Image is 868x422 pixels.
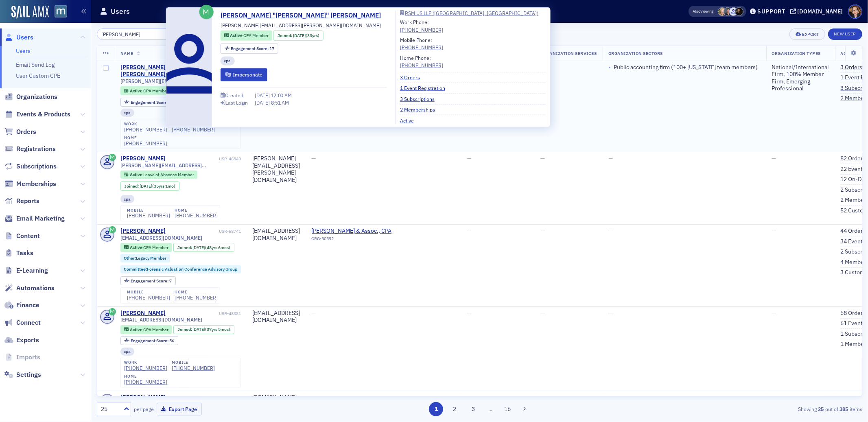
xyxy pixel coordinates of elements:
[120,86,172,95] div: Active: Active: CPA Member
[16,179,56,188] span: Memberships
[243,33,269,38] span: CPA Member
[613,405,862,413] div: Showing out of items
[124,140,167,146] a: [PHONE_NUMBER]
[772,394,776,401] span: —
[16,232,40,241] span: Content
[16,301,39,310] span: Finance
[167,156,241,162] div: USR-46548
[252,310,300,324] div: [EMAIL_ADDRESS][DOMAIN_NAME]
[252,155,300,184] div: [PERSON_NAME][EMAIL_ADDRESS][PERSON_NAME][DOMAIN_NAME]
[838,405,850,413] strong: 385
[130,172,143,177] span: Active
[311,236,391,244] div: ORG-50592
[127,295,170,301] a: [PHONE_NUMBER]
[192,326,205,332] span: [DATE]
[157,403,202,415] button: Export Page
[167,311,241,316] div: USR-48381
[848,4,862,19] span: Profile
[120,155,166,162] a: [PERSON_NAME]
[130,88,143,94] span: Active
[131,338,169,343] span: Engagement Score :
[400,11,546,15] a: RSM US LLP ([GEOGRAPHIC_DATA], [GEOGRAPHIC_DATA])
[120,254,171,262] div: Other:
[172,127,215,133] div: [PHONE_NUMBER]
[143,245,168,250] span: CPA Member
[278,32,293,39] span: Joined :
[124,255,136,261] span: Other :
[131,100,174,105] div: 17
[608,64,611,71] span: •
[221,11,387,20] a: [PERSON_NAME] "[PERSON_NAME]" [PERSON_NAME]
[127,208,170,213] div: mobile
[16,214,65,223] span: Email Marketing
[485,405,496,413] span: …
[127,212,170,219] a: [PHONE_NUMBER]
[16,47,31,55] a: Users
[271,92,292,98] span: 12:00 AM
[16,284,55,293] span: Automations
[467,394,472,401] span: —
[124,267,237,272] a: Committee:Forensic Valuation Conference Advisory Group
[140,184,175,189] div: (35yrs 1mo)
[225,93,243,98] div: Created
[131,279,172,283] div: 7
[49,5,67,19] a: View Homepage
[224,32,269,39] a: Active CPA Member
[172,365,215,371] div: [PHONE_NUMBER]
[4,318,41,327] a: Connect
[255,99,271,106] span: [DATE]
[293,32,319,39] div: (33yrs)
[841,310,866,317] a: 58 Orders
[131,339,174,343] div: 56
[124,184,140,189] span: Joined :
[120,98,178,107] div: Engagement Score: 17
[4,336,39,345] a: Exports
[802,32,819,37] div: Export
[16,33,33,42] span: Users
[175,295,218,301] div: [PHONE_NUMBER]
[16,92,57,101] span: Organizations
[55,5,67,18] img: SailAMX
[841,64,863,71] a: 3 Orders
[173,325,234,334] div: Joined: 1988-04-15 00:00:00
[124,379,167,385] a: [PHONE_NUMBER]
[221,68,267,81] button: Impersonate
[16,318,41,327] span: Connect
[772,309,776,317] span: —
[735,7,743,16] span: Lauren McDonough
[16,72,60,79] a: User Custom CPE
[311,155,316,162] span: —
[120,348,135,356] div: cpa
[540,50,597,56] span: Organization Services
[120,171,198,179] div: Active: Active: Leave of Absence Member
[16,110,70,119] span: Events & Products
[252,394,300,415] div: [DOMAIN_NAME][EMAIL_ADDRESS][DOMAIN_NAME]
[167,229,241,234] div: USR-68741
[4,370,41,379] a: Settings
[500,402,514,416] button: 16
[400,116,420,124] a: Active
[841,155,866,162] a: 82 Orders
[4,301,39,310] a: Finance
[130,245,143,250] span: Active
[16,336,39,345] span: Exports
[120,336,178,345] div: Engagement Score: 56
[172,360,215,365] div: mobile
[120,78,241,84] span: [PERSON_NAME][EMAIL_ADDRESS][PERSON_NAME][DOMAIN_NAME]
[608,394,613,401] span: —
[4,110,70,119] a: Events & Products
[16,266,48,275] span: E-Learning
[124,256,166,261] a: Other:Legacy Member
[16,370,41,379] span: Settings
[124,374,167,379] div: home
[231,46,274,51] div: 17
[790,9,846,14] button: [DOMAIN_NAME]
[97,28,175,40] input: Search…
[798,8,843,15] div: [DOMAIN_NAME]
[772,50,821,56] span: Organization Types
[400,26,443,33] a: [PHONE_NUMBER]
[400,61,443,69] a: [PHONE_NUMBER]
[467,309,472,317] span: —
[143,88,168,94] span: CPA Member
